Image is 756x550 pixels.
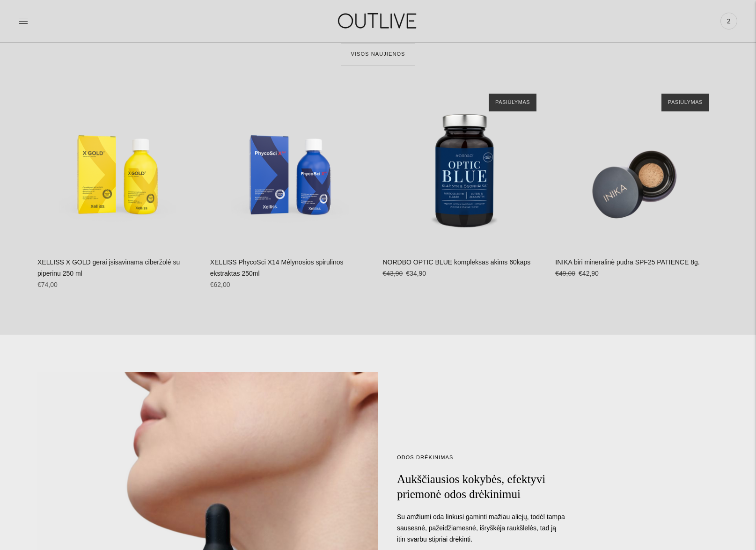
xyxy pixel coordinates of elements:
[406,270,426,277] span: €34,90
[397,511,565,545] p: Su amžiumi oda linkusi gaminti mažiau aliejų, todėl tampa sausesnė, pažeidžiamesnė, išryškėja rau...
[210,84,374,248] a: XELLISS PhycoSci X14 Mėlynosios spirulinos ekstraktas 250ml
[210,281,230,288] span: €62,00
[383,270,403,277] s: €43,90
[555,258,699,266] a: INIKA biri mineralinė pudra SPF25 PATIENCE 8g.
[720,11,737,31] a: 2
[555,84,719,248] a: INIKA biri mineralinė pudra SPF25 PATIENCE 8g.
[320,5,437,37] img: OUTLIVE
[37,258,180,277] a: XELLISS X GOLD gerai įsisavinama ciberžolė su piperinu 250 ml
[722,15,735,28] span: 2
[397,471,565,502] h2: Aukščiausios kokybės, efektyvi priemonė odos drėkinimui
[383,84,546,248] a: NORDBO OPTIC BLUE kompleksas akims 60kaps
[397,453,565,462] div: ODOS DRĖKINIMAS
[341,43,415,66] a: Visos naujienos
[579,270,599,277] span: €42,90
[210,258,344,277] a: XELLISS PhycoSci X14 Mėlynosios spirulinos ekstraktas 250ml
[383,258,531,266] a: NORDBO OPTIC BLUE kompleksas akims 60kaps
[37,84,201,248] a: XELLISS X GOLD gerai įsisavinama ciberžolė su piperinu 250 ml
[37,281,58,288] span: €74,00
[555,270,575,277] s: €49,00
